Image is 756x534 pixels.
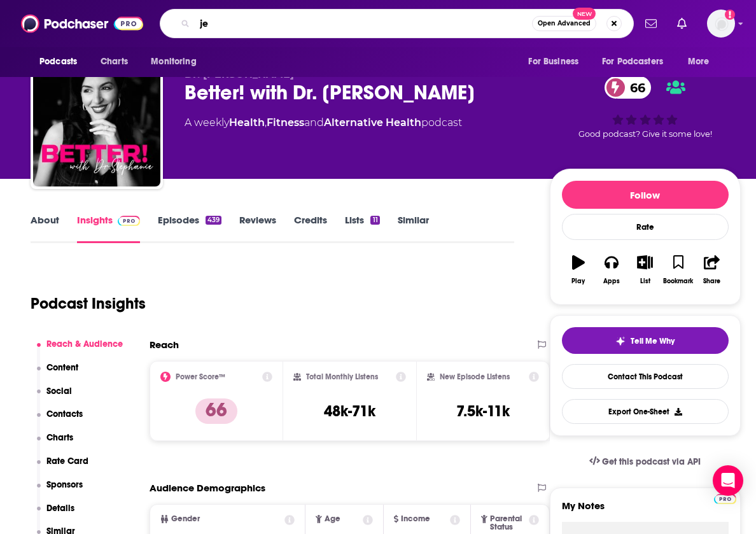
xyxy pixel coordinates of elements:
span: Age [325,515,340,523]
div: 439 [206,216,221,225]
p: Reach & Audience [46,339,123,349]
div: Search podcasts, credits, & more... [160,9,634,38]
h1: Podcast Insights [31,294,146,313]
img: User Profile [707,10,735,38]
span: Logged in as AirwaveMedia [707,10,735,38]
p: Content [46,362,78,373]
span: More [688,53,710,71]
span: and [304,116,324,129]
div: Share [703,278,720,285]
a: Fitness [267,116,304,129]
button: Charts [37,432,74,456]
button: Export One-Sheet [562,399,729,424]
a: 66 [605,76,652,99]
p: 66 [195,398,237,424]
button: open menu [142,50,213,74]
a: Contact This Podcast [562,364,729,389]
div: Bookmark [663,278,693,285]
img: Podchaser - Follow, Share and Rate Podcasts [21,11,143,36]
img: tell me why sparkle [615,336,626,346]
svg: Add a profile image [725,10,735,20]
p: Sponsors [46,479,83,490]
span: For Podcasters [602,53,663,71]
span: Monitoring [151,53,196,71]
button: Play [562,247,595,293]
span: 66 [617,76,652,99]
button: Open AdvancedNew [532,16,596,31]
button: Details [37,503,75,526]
a: Reviews [239,214,276,243]
button: Show profile menu [707,10,735,38]
a: Pro website [714,492,736,504]
p: Details [46,503,74,514]
label: My Notes [562,500,729,522]
a: Health [229,116,265,129]
span: Income [401,515,430,523]
div: List [640,278,650,285]
span: Parental Status [490,515,526,531]
div: 11 [370,216,379,225]
span: Gender [171,515,200,523]
span: , [265,116,267,129]
span: Podcasts [39,53,77,71]
p: Contacts [46,409,83,419]
img: Podchaser Pro [714,494,736,504]
h2: Reach [150,339,179,351]
div: Apps [603,278,620,285]
p: Rate Card [46,456,88,467]
button: Social [37,386,73,409]
button: Apps [595,247,628,293]
h2: New Episode Listens [440,372,510,381]
div: Rate [562,214,729,240]
h3: 48k-71k [324,402,375,421]
button: tell me why sparkleTell Me Why [562,327,729,354]
button: Follow [562,181,729,209]
button: Share [695,247,728,293]
a: Credits [294,214,327,243]
span: Good podcast? Give it some love! [578,129,712,139]
input: Search podcasts, credits, & more... [195,13,532,34]
span: Get this podcast via API [602,456,701,467]
a: Similar [398,214,429,243]
h2: Total Monthly Listens [306,372,378,381]
a: Show notifications dropdown [640,13,662,34]
a: Charts [92,50,136,74]
div: Play [571,278,585,285]
button: open menu [519,50,594,74]
button: Contacts [37,409,83,432]
p: Charts [46,432,73,443]
button: open menu [679,50,725,74]
div: 66Good podcast? Give it some love! [550,68,741,147]
h2: Audience Demographics [150,482,265,494]
button: open menu [31,50,94,74]
button: Content [37,362,79,386]
a: Get this podcast via API [579,446,711,477]
button: Bookmark [662,247,695,293]
button: List [628,247,661,293]
img: Podchaser Pro [118,216,140,226]
p: Social [46,386,72,397]
a: About [31,214,59,243]
div: Open Intercom Messenger [713,465,743,496]
button: Sponsors [37,479,83,503]
span: New [573,8,596,20]
a: Alternative Health [324,116,421,129]
span: For Business [528,53,578,71]
span: Open Advanced [538,20,591,27]
div: A weekly podcast [185,115,462,130]
h3: 7.5k-11k [456,402,510,421]
button: Reach & Audience [37,339,123,362]
a: Episodes439 [158,214,221,243]
span: Charts [101,53,128,71]
a: Lists11 [345,214,379,243]
h2: Power Score™ [176,372,225,381]
button: Rate Card [37,456,89,479]
span: Tell Me Why [631,336,675,346]
a: Show notifications dropdown [672,13,692,34]
img: Better! with Dr. Stephanie [33,59,160,186]
button: open menu [594,50,682,74]
a: InsightsPodchaser Pro [77,214,140,243]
